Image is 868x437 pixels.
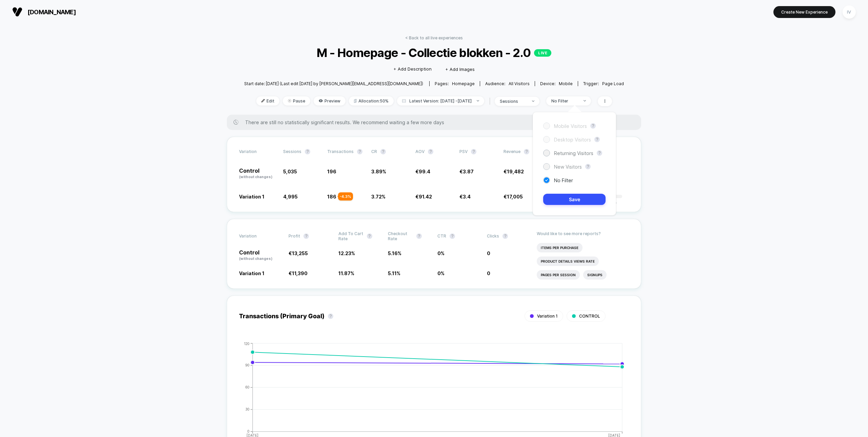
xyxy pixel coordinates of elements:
[590,123,596,129] button: ?
[551,98,578,103] div: No Filter
[283,194,298,199] span: 4,995
[292,250,308,256] span: 13,255
[354,99,357,103] img: rebalance
[263,45,605,60] span: M - Homepage - Collectie blokken - 2.0
[502,233,508,239] button: ?
[435,81,475,86] div: Pages:
[428,149,433,154] button: ?
[405,35,463,40] a: < Back to all live experiences
[283,169,297,174] span: 5,035
[338,270,354,276] span: 11.87 %
[380,149,386,154] button: ?
[239,168,276,179] p: Control
[459,149,468,154] span: PSV
[239,250,282,261] p: Control
[487,233,499,239] span: Clicks
[488,96,495,106] span: |
[388,250,401,256] span: 5.16 %
[471,149,476,154] button: ?
[10,6,78,17] button: [DOMAIN_NAME]
[327,194,336,199] span: 186
[292,270,308,276] span: 11,390
[338,250,355,256] span: 12.23 %
[239,256,272,261] span: (without changes)
[415,149,425,154] span: AOV
[256,96,279,106] span: Edit
[239,149,276,154] span: Variation
[524,149,529,154] button: ?
[507,169,524,174] span: 19,482
[289,250,308,256] span: €
[245,407,250,411] tspan: 30
[537,256,599,266] li: Product Details Views Rate
[532,100,534,102] img: end
[535,81,578,86] span: Device:
[554,123,587,129] span: Mobile Visitors
[459,194,471,199] span: €
[303,233,309,239] button: ?
[579,313,600,319] span: CONTROL
[388,231,413,241] span: Checkout Rate
[554,177,573,183] span: No Filter
[452,81,475,86] span: homepage
[402,99,406,102] img: calendar
[450,233,455,239] button: ?
[12,7,22,17] img: Visually logo
[305,149,310,154] button: ?
[357,149,362,154] button: ?
[554,164,582,170] span: New Visitors
[289,270,308,276] span: €
[594,137,600,142] button: ?
[504,194,523,199] span: €
[338,231,363,241] span: Add To Cart Rate
[543,194,606,205] button: Save
[397,96,484,106] span: Latest Version: [DATE] - [DATE]
[477,100,479,101] img: end
[487,250,490,256] span: 0
[327,149,354,154] span: Transactions
[239,194,264,199] span: Variation 1
[244,341,250,345] tspan: 120
[537,243,583,252] li: Items Per Purchase
[437,233,446,239] span: CTR
[504,149,520,154] span: Revenue
[509,81,530,86] span: All Visitors
[367,233,372,239] button: ?
[288,99,291,102] img: end
[583,81,624,86] div: Trigger:
[415,194,432,199] span: €
[584,100,586,101] img: end
[485,81,530,86] div: Audience:
[597,150,602,156] button: ?
[437,250,445,256] span: 0 %
[463,194,471,199] span: 3.4
[283,149,301,154] span: Sessions
[371,149,377,154] span: CR
[245,119,628,125] span: There are still no statistically significant results. We recommend waiting a few more days
[248,429,250,433] tspan: 0
[419,169,430,174] span: 99.4
[843,5,856,19] div: IV
[459,169,474,174] span: €
[437,270,445,276] span: 0 %
[393,66,432,73] span: + Add Description
[585,164,591,169] button: ?
[554,137,591,142] span: Desktop Visitors
[244,81,423,86] span: Start date: [DATE] (Last edit [DATE] by [PERSON_NAME][EMAIL_ADDRESS][DOMAIN_NAME])
[371,169,386,174] span: 3.89 %
[349,96,394,106] span: Allocation: 50%
[583,270,607,280] li: Signups
[371,194,386,199] span: 3.72 %
[327,169,336,174] span: 196
[314,96,346,106] span: Preview
[416,233,422,239] button: ?
[338,192,353,201] div: - 4.3 %
[537,313,558,319] span: Variation 1
[239,231,276,241] span: Variation
[289,233,300,239] span: Profit
[245,363,250,367] tspan: 90
[388,270,400,276] span: 5.11 %
[507,194,523,199] span: 17,005
[554,150,593,156] span: Returning Visitors
[537,270,580,280] li: Pages Per Session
